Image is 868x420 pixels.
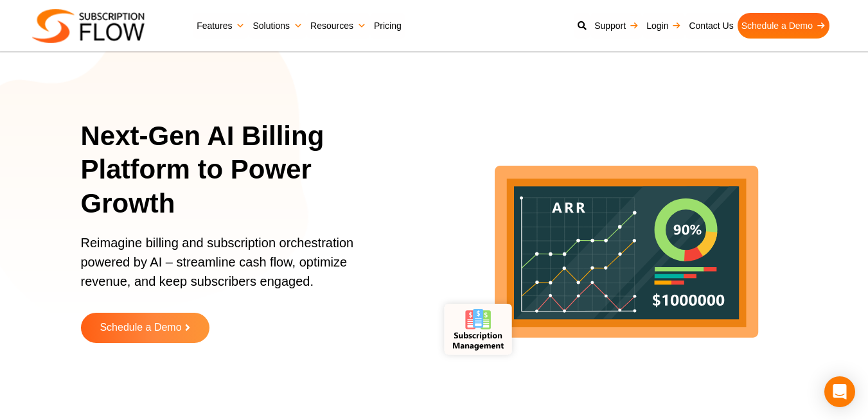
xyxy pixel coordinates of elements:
a: Features [193,13,249,39]
img: Subscriptionflow [32,9,145,43]
a: Schedule a Demo [81,313,209,343]
span: Schedule a Demo [100,322,181,333]
a: Schedule a Demo [738,13,829,39]
div: Open Intercom Messenger [824,376,855,407]
a: Support [590,13,642,39]
a: Login [642,13,685,39]
a: Pricing [370,13,405,39]
a: Contact Us [685,13,737,39]
a: Solutions [249,13,306,39]
p: Reimagine billing and subscription orchestration powered by AI – streamline cash flow, optimize r... [81,233,385,304]
a: Resources [306,13,370,39]
h1: Next-Gen AI Billing Platform to Power Growth [81,119,401,221]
